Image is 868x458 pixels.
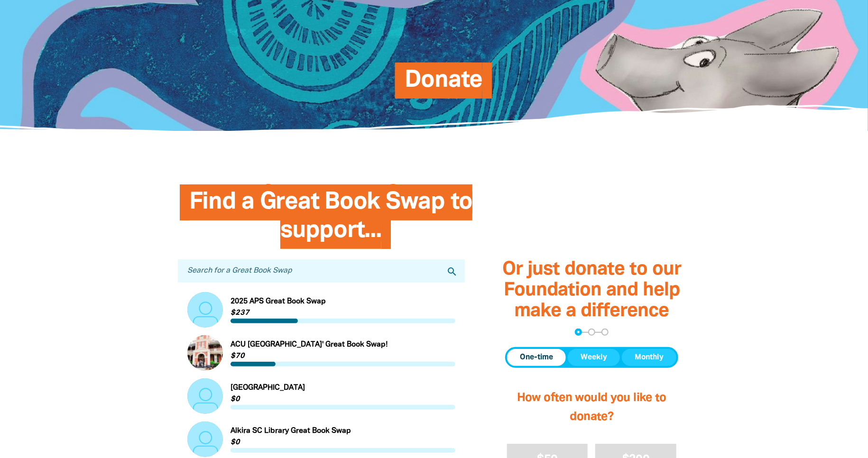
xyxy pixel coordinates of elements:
[635,352,664,363] span: Monthly
[505,379,678,436] h2: How often would you like to donate?
[622,349,676,366] button: Monthly
[507,349,566,366] button: One-time
[520,352,553,363] span: One-time
[581,352,607,363] span: Weekly
[601,329,609,336] button: Navigate to step 3 of 3 to enter your payment details
[588,329,595,336] button: Navigate to step 2 of 3 to enter your details
[502,261,681,320] span: Or just donate to our Foundation and help make a difference
[405,70,483,99] span: Donate
[575,329,582,336] button: Navigate to step 1 of 3 to enter your donation amount
[189,192,473,249] span: Find a Great Book Swap to support...
[568,349,620,366] button: Weekly
[446,266,458,277] i: search
[505,347,678,368] div: Donation frequency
